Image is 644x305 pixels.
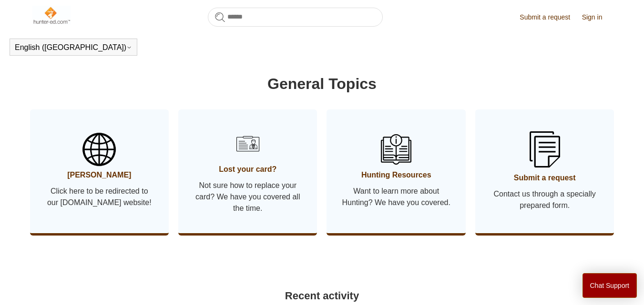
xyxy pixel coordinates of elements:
[32,288,612,304] h2: Recent activity
[32,6,71,25] img: Hunter-Ed Help Center home page
[520,12,580,22] a: Submit a request
[530,131,560,168] img: 01HZPCYSSKB2GCFG1V3YA1JVB9
[193,180,303,214] span: Not sure how to replace your card? We have you covered all the time.
[208,8,383,27] input: Search
[15,43,132,52] button: English ([GEOGRAPHIC_DATA])
[233,128,263,159] img: 01HZPCYSH6ZB6VTWVB6HCD0F6B
[44,186,154,208] span: Click here to be redirected to our [DOMAIN_NAME] website!
[44,169,154,181] span: [PERSON_NAME]
[475,109,614,233] a: Submit a request Contact us through a specially prepared form.
[193,164,303,175] span: Lost your card?
[490,172,600,184] span: Submit a request
[341,186,451,208] span: Want to learn more about Hunting? We have you covered.
[327,109,465,233] a: Hunting Resources Want to learn more about Hunting? We have you covered.
[341,169,451,181] span: Hunting Resources
[582,12,612,22] a: Sign in
[82,133,116,166] img: 01HZPCYSBW5AHTQ31RY2D2VRJS
[490,188,600,211] span: Contact us through a specially prepared form.
[30,109,169,233] a: [PERSON_NAME] Click here to be redirected to our [DOMAIN_NAME] website!
[32,72,612,95] h1: General Topics
[178,109,317,233] a: Lost your card? Not sure how to replace your card? We have you covered all the time.
[381,134,411,165] img: 01HZPCYSN9AJKKHAEXNV8VQ106
[583,273,637,298] button: Chat Support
